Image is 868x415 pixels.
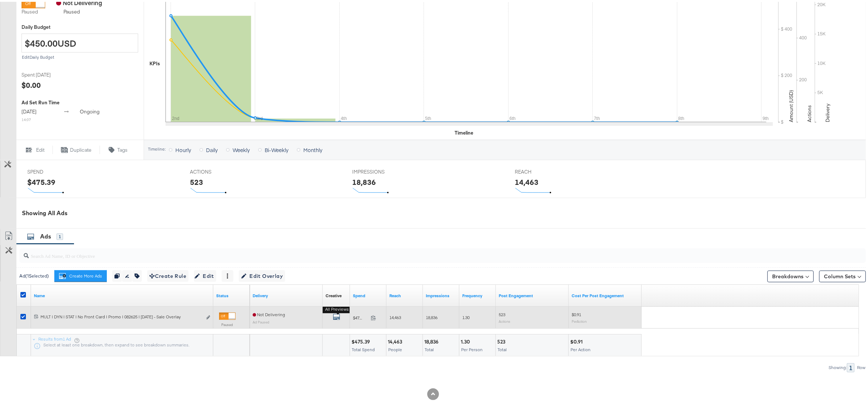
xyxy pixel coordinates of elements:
div: 18,836 [352,175,376,186]
button: Edit [16,144,52,152]
button: Tags [100,144,136,152]
div: Showing All Ads [22,207,866,216]
span: Spent [DATE] [22,70,76,77]
span: Edit [36,145,44,152]
text: Delivery [824,102,831,120]
span: Monthly [303,144,322,152]
a: The average cost per action related to your Page's posts as a result of your ad. [572,291,639,297]
div: 14,463 [515,175,538,186]
input: Search Ad Name, ID or Objective [29,244,787,258]
div: $0.91 [570,337,585,344]
div: $475.39 [27,175,55,186]
span: Daily [206,144,218,152]
button: Create Rule [147,268,188,280]
button: Breakdowns [767,269,814,280]
div: 523 [190,175,203,186]
span: Edit [196,270,214,279]
div: Ad ( 1 Selected) [19,271,49,278]
a: The average number of times your ad was served to each person. [462,291,493,297]
span: 18,836 [426,313,437,318]
span: Total Spend [352,345,375,350]
a: The number of actions related to your Page's posts as a result of your ad. [499,291,566,297]
sub: 14:07 [22,115,31,120]
sub: Per Action [572,317,587,322]
span: Total [498,345,507,350]
button: Duplicate [52,144,100,152]
span: Duplicate [70,145,92,152]
label: Paused [219,321,236,325]
label: Daily Budget [22,22,138,29]
div: MULT | DYN | STAT | No Front Card | Promo | 082625 | [DATE] - Sale Overlay [40,312,202,318]
button: Edit [194,268,216,280]
span: People [388,345,402,350]
a: Reflects the ability of your Ad to achieve delivery. [253,291,320,297]
span: Edit Overlay [241,270,283,279]
div: KPIs [149,58,160,65]
sub: Paused [63,7,80,13]
div: Edit Daily Budget [22,53,138,58]
div: 523 [497,337,507,344]
a: Ad Name. [34,291,210,297]
a: The total amount spent to date. [353,291,384,297]
span: Create Rule [149,270,186,279]
button: Edit Overlay [239,268,285,280]
span: 1.30 [462,313,470,318]
div: 14,463 [388,337,404,344]
span: Ads [40,231,51,238]
a: Shows the creative associated with your ad. [326,291,342,297]
div: Timeline [455,128,473,135]
div: 1.30 [461,337,472,344]
div: 1 [847,361,855,371]
span: [DATE] [22,106,36,113]
text: Actions [806,103,813,120]
sub: Ad Paused [253,318,269,322]
a: The number of times your ad was served. On mobile apps an ad is counted as served the first time ... [426,291,456,297]
div: Timeline: [148,145,166,150]
label: Paused [22,7,45,13]
span: Not Delivering [253,310,285,315]
span: Weekly [233,144,250,152]
span: ACTIONS [190,167,245,174]
span: Per Action [571,345,591,350]
span: Hourly [175,144,191,152]
div: Creative [326,291,342,297]
div: Row [857,363,866,368]
span: Per Person [461,345,483,350]
span: IMPRESSIONS [352,167,407,174]
span: Tags [117,145,128,152]
span: Total [425,345,434,350]
div: $0.00 [22,78,41,89]
span: ongoing [80,106,100,113]
span: 523 [499,310,505,315]
div: Showing: [828,363,847,368]
button: Create More Ads [54,268,107,280]
div: Ad Set Run Time [22,97,138,104]
span: $475.39 [353,313,368,319]
a: Shows the current state of your Ad. [216,291,247,297]
span: SPEND [27,167,82,174]
span: REACH [515,167,569,174]
div: $475.39 [351,337,372,344]
a: The number of people your ad was served to. [389,291,420,297]
span: $0.91 [572,310,581,315]
span: 14,463 [389,313,401,318]
span: Bi-Weekly [265,144,288,152]
sub: Actions [499,317,510,322]
div: 18,836 [424,337,441,344]
text: Amount (USD) [788,88,794,120]
div: 1 [57,232,63,238]
button: Column Sets [819,269,866,280]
